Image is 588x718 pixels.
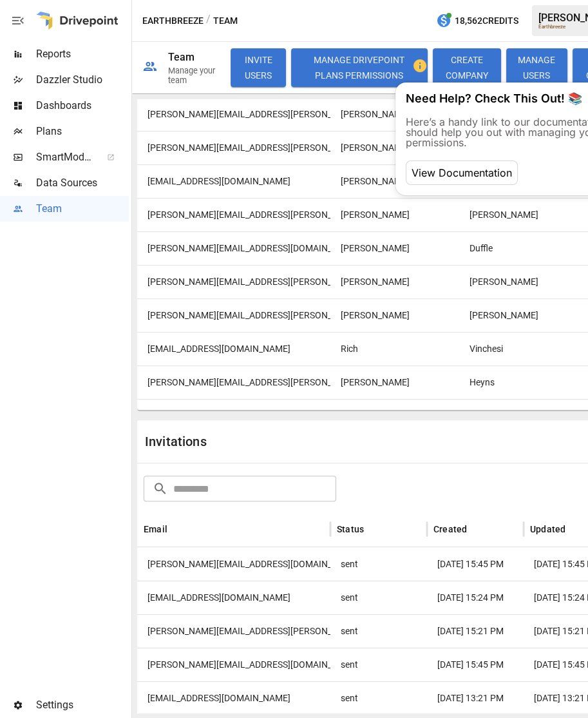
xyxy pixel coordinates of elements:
div: alexey@deepoceanpartners.com [137,547,330,581]
div: 9/9/25 15:24 PM [427,581,524,614]
div: Updated [530,524,565,534]
span: Reports [36,46,129,62]
div: Team [168,51,195,63]
div: 8/22/24 15:21 PM [427,614,524,648]
div: Rich [330,332,459,365]
div: sent [330,681,427,715]
div: sent [330,581,427,614]
div: Goldberg [459,298,588,332]
button: Sort [169,520,187,538]
div: Theisen [459,198,588,231]
span: Plans [36,124,129,139]
button: Earthbreeze [142,13,204,29]
span: 18,562 Credits [455,13,518,29]
button: CREATE COMPANY [433,48,501,87]
button: Sort [567,520,585,538]
span: ™ [92,148,101,164]
div: payments@earthbreeze.com [137,681,330,715]
div: 10/14/24 13:21 PM [427,681,524,715]
div: Shaun [330,97,459,131]
div: Email [144,524,167,534]
div: 10/15/24 15:45 PM [427,547,524,581]
div: Miranda [330,198,459,231]
div: carl.henrickson@earthbreeze.com [137,131,330,164]
button: Sort [468,520,486,538]
div: Invitations [145,434,396,449]
span: Dashboards [36,98,129,113]
div: Alexey [330,164,459,198]
div: Created [433,524,467,534]
div: rvinchesi@olympicadv.com [137,332,330,365]
div: 10/15/24 15:45 PM [427,648,524,681]
div: miranda.theisen@earthbreeze.com [137,198,330,231]
button: Manage Drivepoint Plans Permissions [291,48,428,87]
div: Status [337,524,364,534]
div: loganchuk@gmail.com [137,164,330,198]
span: Settings [36,697,129,713]
div: Manage your team [168,66,215,85]
div: sent [330,547,427,581]
div: tom.ferguson@earthbreeze.com [137,265,330,298]
div: andrew.duffle@earthbreeze.com [137,231,330,265]
div: Carl [330,131,459,164]
span: Team [36,201,129,217]
div: brian.winkelmann@earthbreeze.com [137,614,330,648]
div: Brittney [330,365,459,399]
div: julia.goldberg@earthbreeze.com [137,298,330,332]
div: sent [330,614,427,648]
span: SmartModel [36,150,93,165]
div: Vinchesi [459,332,588,365]
button: Sort [365,520,383,538]
button: INVITE USERS [231,48,286,87]
div: Ferguson [459,265,588,298]
button: 18,562Credits [431,9,524,33]
span: Dazzler Studio [36,72,129,88]
div: Duffle [459,231,588,265]
span: Data Sources [36,175,129,191]
div: shaun.armon@earthbreeze.com [137,97,330,131]
div: Tom [330,265,459,298]
div: bmullner@olympicadv.com [137,581,330,614]
div: brittney.heyns@earthbreeze.com [137,365,330,399]
div: / [206,13,211,29]
button: MANAGE USERS [506,48,567,87]
div: sent [330,648,427,681]
div: Heyns [459,365,588,399]
div: dan@deepoceanpartners.com [137,648,330,681]
div: Andrew [330,231,459,265]
div: Julia [330,298,459,332]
